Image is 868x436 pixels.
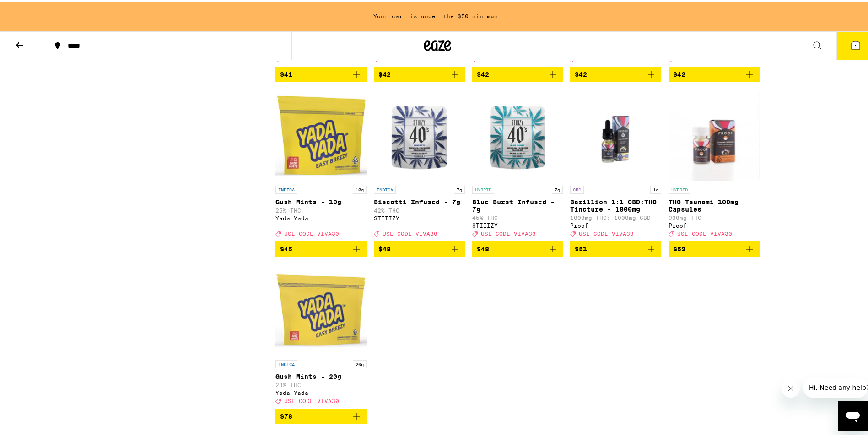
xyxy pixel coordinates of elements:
[803,376,868,396] iframe: Message from company
[378,244,391,251] span: $48
[570,65,661,80] button: Add to bag
[374,88,465,239] a: Open page for Biscotti Infused - 7g from STIIIZY
[782,378,800,396] iframe: Close message
[677,229,732,235] span: USE CODE VIVA30
[275,65,367,80] button: Add to bag
[854,42,857,47] span: 1
[280,69,292,76] span: $41
[280,411,292,418] span: $78
[374,206,465,212] p: 42% THC
[374,197,465,204] p: Biscotti Infused - 7g
[353,184,367,192] p: 10g
[275,407,367,422] button: Add to bag
[669,184,690,192] p: HYBRID
[570,213,661,219] p: 1000mg THC: 1000mg CBD
[669,65,760,80] button: Add to bag
[378,69,391,76] span: $42
[454,184,465,192] p: 7g
[673,69,685,76] span: $42
[275,388,367,394] div: Yada Yada
[570,184,584,192] p: CBD
[275,262,367,354] img: Yada Yada - Gush Mints - 20g
[669,221,760,227] div: Proof
[477,69,489,76] span: $42
[575,69,587,76] span: $42
[374,239,465,255] button: Add to bag
[353,358,367,367] p: 20g
[275,371,367,378] p: Gush Mints - 20g
[472,213,563,219] p: 45% THC
[472,239,563,255] button: Add to bag
[374,65,465,80] button: Add to bag
[472,197,563,211] p: Blue Burst Infused - 7g
[472,221,563,227] div: STIIIZY
[275,88,367,239] a: Open page for Gush Mints - 10g from Yada Yada
[275,239,367,255] button: Add to bag
[374,213,465,219] div: STIIIZY
[669,239,760,255] button: Add to bag
[477,244,489,251] span: $48
[275,358,297,367] p: INDICA
[570,197,661,211] p: Bazillion 1:1 CBD:THC Tincture - 1000mg
[472,65,563,80] button: Add to bag
[579,229,634,235] span: USE CODE VIVA30
[472,88,563,179] img: STIIIZY - Blue Burst Infused - 7g
[275,184,297,192] p: INDICA
[284,396,339,402] span: USE CODE VIVA30
[673,244,685,251] span: $52
[575,244,587,251] span: $51
[383,229,437,235] span: USE CODE VIVA30
[275,206,367,212] p: 25% THC
[838,399,868,429] iframe: Button to launch messaging window
[552,184,563,192] p: 7g
[570,88,661,179] img: Proof - Bazillion 1:1 CBD:THC Tincture - 1000mg
[669,88,760,179] img: Proof - THC Tsunami 100mg Capsules
[275,380,367,386] p: 23% THC
[669,213,760,219] p: 900mg THC
[374,184,396,192] p: INDICA
[275,262,367,407] a: Open page for Gush Mints - 20g from Yada Yada
[669,197,760,211] p: THC Tsunami 100mg Capsules
[275,88,367,179] img: Yada Yada - Gush Mints - 10g
[284,229,339,235] span: USE CODE VIVA30
[481,229,536,235] span: USE CODE VIVA30
[275,213,367,219] div: Yada Yada
[280,244,292,251] span: $45
[5,6,66,14] span: Hi. Need any help?
[570,239,661,255] button: Add to bag
[374,88,465,179] img: STIIIZY - Biscotti Infused - 7g
[570,221,661,227] div: Proof
[472,184,494,192] p: HYBRID
[650,184,661,192] p: 1g
[275,197,367,204] p: Gush Mints - 10g
[669,88,760,239] a: Open page for THC Tsunami 100mg Capsules from Proof
[472,88,563,239] a: Open page for Blue Burst Infused - 7g from STIIIZY
[570,88,661,239] a: Open page for Bazillion 1:1 CBD:THC Tincture - 1000mg from Proof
